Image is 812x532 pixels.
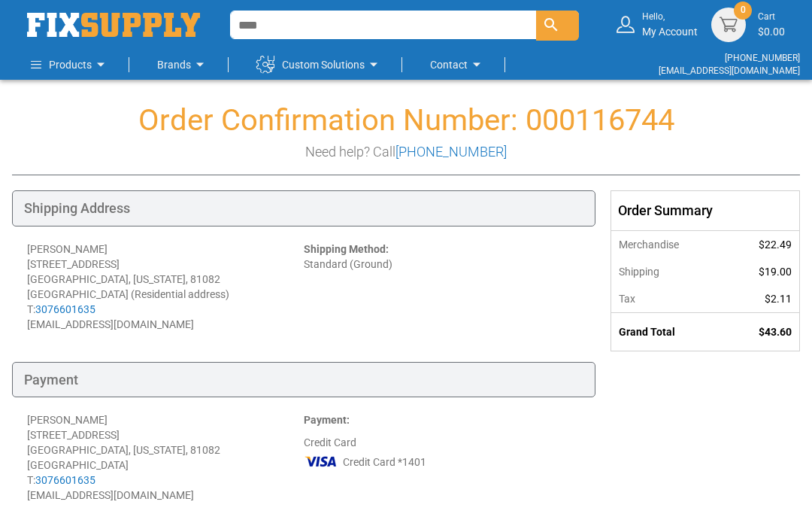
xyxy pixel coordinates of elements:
a: 3076601635 [35,303,95,315]
strong: Grand Total [619,326,675,338]
strong: Payment: [304,414,350,426]
span: $43.60 [759,326,792,338]
div: Payment [12,362,595,398]
a: [PHONE_NUMBER] [725,53,800,63]
div: [PERSON_NAME] [STREET_ADDRESS] [GEOGRAPHIC_DATA], [US_STATE], 81082 [GEOGRAPHIC_DATA] T: [EMAIL_A... [27,412,304,503]
img: Fix Industrial Supply [27,13,200,37]
div: Credit Card [304,412,580,503]
a: Custom Solutions [256,50,383,80]
span: 0 [741,4,746,17]
span: Credit Card *1401 [343,454,426,470]
span: $19.00 [759,266,792,278]
a: [EMAIL_ADDRESS][DOMAIN_NAME] [659,65,800,76]
h1: Order Confirmation Number: 000116744 [12,104,800,137]
span: $2.11 [765,293,792,305]
span: $0.00 [758,26,785,38]
h3: Need help? Call [12,144,800,160]
div: Shipping Address [12,190,595,226]
a: Brands [157,50,209,80]
th: Tax [611,285,726,313]
div: Order Summary [611,191,799,230]
a: store logo [27,13,200,37]
small: Hello, [642,11,698,23]
div: Standard (Ground) [304,242,580,332]
a: [PHONE_NUMBER] [395,144,507,160]
a: 3076601635 [35,474,95,486]
a: Contact [430,50,486,80]
span: $22.49 [759,239,792,251]
div: My Account [642,11,698,38]
th: Merchandise [611,230,726,258]
strong: Shipping Method: [304,243,389,255]
div: [PERSON_NAME] [STREET_ADDRESS] [GEOGRAPHIC_DATA], [US_STATE], 81082 [GEOGRAPHIC_DATA] (Residentia... [27,242,304,332]
a: Products [31,50,110,80]
img: VI [304,450,338,473]
th: Shipping [611,258,726,285]
small: Cart [758,11,785,23]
